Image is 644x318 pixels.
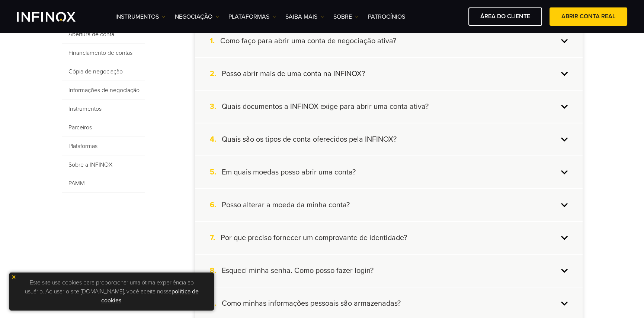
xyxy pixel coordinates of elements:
h4: Por que preciso fornecer um comprovante de identidade? [221,233,407,243]
h4: Posso alterar a moeda da minha conta? [222,200,350,210]
span: Informações de negociação [62,81,145,100]
h4: Em quais moedas posso abrir uma conta? [222,167,356,177]
a: Patrocínios [368,12,405,21]
span: 2. [210,69,222,79]
span: Cópia de negociação [62,62,145,81]
a: ÁREA DO CLIENTE [468,7,542,26]
h4: Como faço para abrir uma conta de negociação ativa? [220,36,396,46]
a: NEGOCIAÇÃO [175,12,219,21]
span: 7. [210,233,221,243]
a: Saiba mais [285,12,324,21]
span: 8. [210,266,222,276]
span: Financiamento de contas [62,44,145,62]
a: PLATAFORMAS [228,12,276,21]
span: 9. [210,299,222,308]
h4: Quais documentos a INFINOX exige para abrir uma conta ativa? [222,102,429,111]
h4: Como minhas informações pessoais são armazenadas? [222,299,401,308]
span: 6. [210,200,222,210]
span: 3. [210,102,222,111]
a: INFINOX Logo [17,12,93,22]
p: Este site usa cookies para proporcionar uma ótima experiência ao usuário. Ao usar o site [DOMAIN_... [13,276,210,307]
h4: Quais são os tipos de conta oferecidos pela INFINOX? [222,135,397,144]
span: Instrumentos [62,100,145,118]
h4: Esqueci minha senha. Como posso fazer login? [222,266,374,276]
span: 4. [210,135,222,144]
span: Sobre a INFINOX [62,155,145,174]
a: SOBRE [333,12,359,21]
a: Instrumentos [115,12,166,21]
span: 5. [210,167,222,177]
span: Parceiros [62,118,145,137]
a: ABRIR CONTA REAL [550,7,627,26]
img: yellow close icon [11,274,16,280]
span: 1. [210,36,220,46]
span: Plataformas [62,137,145,155]
span: PAMM [62,174,145,193]
span: Abertura de conta [62,25,145,44]
h4: Posso abrir mais de uma conta na INFINOX? [222,69,365,79]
